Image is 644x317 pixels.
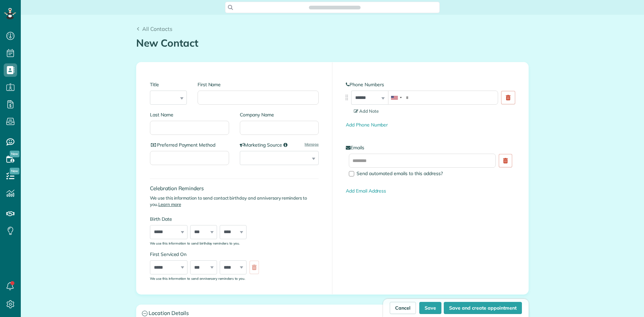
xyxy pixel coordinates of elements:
[305,142,319,147] a: Manage
[150,276,245,280] sub: We use this information to send anniversary reminders to you.
[150,251,262,258] label: First Serviced On
[150,186,319,191] h4: Celebration Reminders
[444,302,522,314] button: Save and create appointment
[346,122,388,128] a: Add Phone Number
[142,25,172,32] span: All Contacts
[150,195,319,208] p: We use this information to send contact birthday and anniversary reminders to you.
[10,151,19,157] span: New
[388,91,404,104] div: United States: +1
[240,142,319,148] label: Marketing Source
[150,81,187,88] label: Title
[136,38,529,49] h1: New Contact
[316,4,354,11] span: Search ZenMaid…
[158,202,181,207] a: Learn more
[150,142,229,148] label: Preferred Payment Method
[150,216,262,222] label: Birth Date
[357,170,443,176] span: Send automated emails to this address?
[346,81,515,88] label: Phone Numbers
[343,94,350,101] img: drag_indicator-119b368615184ecde3eda3c64c821f6cf29d3e2b97b89ee44bc31753036683e5.png
[390,302,416,314] a: Cancel
[150,241,240,245] sub: We use this information to send birthday reminders to you.
[240,111,319,118] label: Company Name
[150,111,229,118] label: Last Name
[419,302,441,314] button: Save
[346,144,515,151] label: Emails
[136,25,172,33] a: All Contacts
[346,188,386,194] a: Add Email Address
[198,81,319,88] label: First Name
[354,108,379,114] span: Add Note
[10,168,19,174] span: New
